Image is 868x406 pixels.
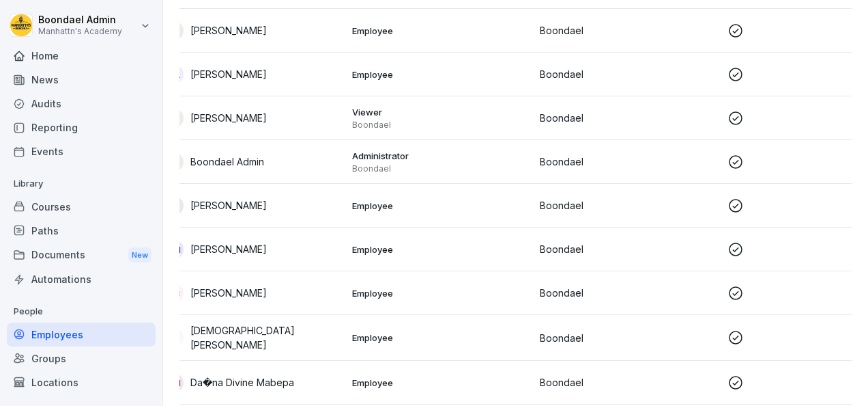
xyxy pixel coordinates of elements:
[352,150,529,162] p: Administrator
[540,198,717,213] p: Boondael
[190,67,267,81] p: [PERSON_NAME]
[7,243,156,268] a: DocumentsNew
[540,111,717,125] p: Boondael
[352,243,529,256] p: Employee
[352,331,529,344] p: Employee
[540,67,717,81] p: Boondael
[540,286,717,300] p: Boondael
[190,23,267,38] p: [PERSON_NAME]
[190,154,264,169] p: Boondael Admin
[7,173,156,195] p: Library
[7,92,156,116] a: Audits
[7,139,156,163] a: Events
[128,247,151,263] div: New
[7,44,156,68] a: Home
[352,68,529,81] p: Employee
[352,120,529,131] p: Boondael
[190,111,267,125] p: [PERSON_NAME]
[7,243,156,268] div: Documents
[540,242,717,256] p: Boondael
[7,301,156,323] p: People
[352,200,529,212] p: Employee
[7,323,156,347] a: Employees
[352,163,529,174] p: Boondael
[190,375,294,390] p: Da�na Divine Mabepa
[540,375,717,390] p: Boondael
[38,27,122,36] p: Manhattn's Academy
[7,68,156,92] a: News
[190,198,267,213] p: [PERSON_NAME]
[540,154,717,169] p: Boondael
[190,242,267,256] p: [PERSON_NAME]
[352,25,529,37] p: Employee
[7,347,156,370] a: Groups
[352,287,529,299] p: Employee
[540,23,717,38] p: Boondael
[190,323,341,352] p: [DEMOGRAPHIC_DATA][PERSON_NAME]
[7,116,156,139] a: Reporting
[540,331,717,345] p: Boondael
[7,219,156,243] a: Paths
[7,370,156,394] a: Locations
[7,267,156,291] a: Automations
[7,195,156,219] a: Courses
[352,377,529,389] p: Employee
[352,106,529,118] p: Viewer
[190,286,267,300] p: [PERSON_NAME]
[38,14,122,26] p: Boondael Admin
